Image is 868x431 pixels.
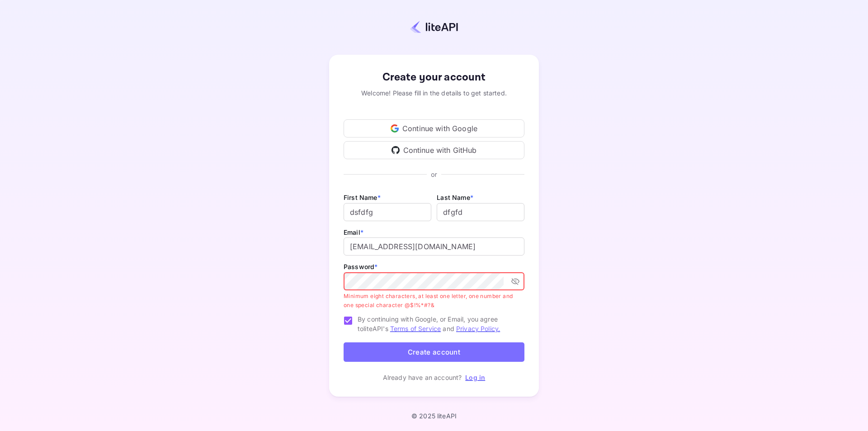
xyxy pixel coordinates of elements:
p: Already have an account? [383,373,462,382]
a: Privacy Policy. [456,325,500,332]
input: Doe [437,203,524,221]
a: Terms of Service [390,325,441,332]
div: Create your account [344,69,524,85]
button: Create account [344,342,524,362]
input: John [344,203,431,221]
div: Welcome! Please fill in the details to get started. [344,88,524,98]
input: johndoe@gmail.com [344,237,524,256]
div: Continue with Google [344,119,524,137]
label: Email [344,228,363,236]
span: By continuing with Google, or Email, you agree to liteAPI's and [358,314,517,333]
a: Log in [465,374,485,381]
button: toggle password visibility [507,273,524,289]
img: liteapi [410,20,458,33]
div: Continue with GitHub [344,141,524,159]
p: Minimum eight characters, at least one letter, one number and one special character @$!%*#?& [344,292,518,310]
label: First Name [344,194,381,201]
label: Password [344,263,377,270]
p: © 2025 liteAPI [411,412,457,420]
label: Last Name [437,194,473,201]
